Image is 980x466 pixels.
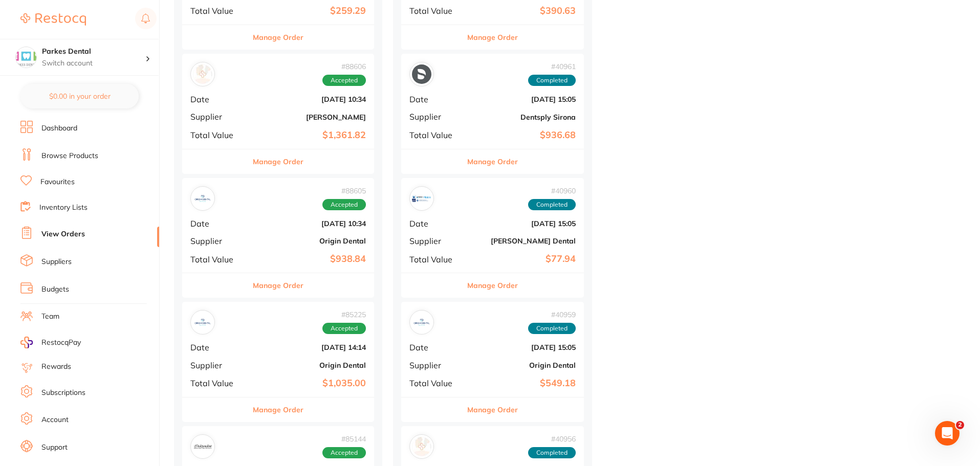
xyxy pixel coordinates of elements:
span: Completed [528,323,576,334]
span: Total Value [409,130,462,140]
span: Total Value [409,255,462,264]
b: $549.18 [470,378,576,389]
b: [DATE] 14:14 [254,343,366,351]
iframe: Intercom live chat [935,421,960,446]
span: Date [409,95,462,104]
a: Suppliers [41,257,72,267]
a: View Orders [41,229,85,239]
a: Restocq Logo [20,8,86,31]
img: Parkes Dental [16,47,36,68]
span: Completed [528,75,576,86]
b: $77.94 [470,254,576,264]
button: Manage Order [467,397,518,422]
div: Origin Dental#88605AcceptedDate[DATE] 10:34SupplierOrigin DentalTotal Value$938.84Manage Order [182,178,374,298]
span: RestocqPay [41,338,81,348]
b: $1,035.00 [254,378,366,389]
a: Account [41,415,69,425]
span: Completed [528,199,576,210]
img: Dentsply Sirona [412,64,431,84]
span: Completed [528,447,576,458]
b: Origin Dental [254,361,366,369]
a: Rewards [41,362,71,372]
button: Manage Order [467,25,518,50]
button: Manage Order [467,273,518,298]
span: Date [409,343,462,352]
a: Browse Products [41,151,98,161]
a: RestocqPay [20,337,81,348]
span: Total Value [190,6,246,15]
a: Budgets [41,284,69,295]
span: Date [190,95,246,104]
b: [DATE] 15:05 [470,219,576,228]
button: Manage Order [253,397,303,422]
b: [DATE] 10:34 [254,95,366,103]
span: # 88606 [322,62,366,71]
img: Restocq Logo [20,13,86,26]
span: # 85144 [322,435,366,443]
span: Date [190,219,246,228]
span: # 40960 [528,187,576,195]
span: Supplier [190,361,246,370]
span: Supplier [409,112,462,121]
h4: Parkes Dental [42,47,145,57]
img: Origin Dental [193,313,212,332]
b: Origin Dental [470,361,576,369]
span: Total Value [190,255,246,264]
b: [DATE] 10:34 [254,219,366,228]
a: Favourites [40,177,75,187]
b: $390.63 [470,6,576,16]
span: # 40956 [528,435,576,443]
button: Manage Order [253,25,303,50]
span: Total Value [409,379,462,388]
b: [DATE] 15:05 [470,343,576,351]
b: [DATE] 15:05 [470,95,576,103]
span: Supplier [190,112,246,121]
div: Origin Dental#85225AcceptedDate[DATE] 14:14SupplierOrigin DentalTotal Value$1,035.00Manage Order [182,302,374,422]
span: Accepted [322,199,366,210]
a: Support [41,442,68,453]
a: Inventory Lists [39,203,88,213]
button: $0.00 in your order [20,84,139,108]
img: RestocqPay [20,337,33,348]
span: Accepted [322,75,366,86]
a: Team [41,312,59,322]
button: Manage Order [467,149,518,174]
img: Origin Dental [193,189,212,208]
b: [PERSON_NAME] [254,113,366,121]
span: # 88605 [322,187,366,195]
p: Switch account [42,58,145,69]
span: Supplier [190,236,246,246]
button: Manage Order [253,149,303,174]
b: $938.84 [254,254,366,264]
span: Supplier [409,361,462,370]
span: # 85225 [322,310,366,319]
b: [PERSON_NAME] Dental [470,237,576,245]
span: Date [190,343,246,352]
img: Henry Schein Halas [412,437,431,456]
b: $259.29 [254,6,366,16]
span: Supplier [409,236,462,246]
b: $1,361.82 [254,130,366,141]
span: 2 [956,421,964,429]
b: Dentsply Sirona [470,113,576,121]
div: Henry Schein Halas#88606AcceptedDate[DATE] 10:34Supplier[PERSON_NAME]Total Value$1,361.82Manage O... [182,54,374,174]
span: Total Value [409,6,462,15]
img: Independent Dental [193,437,212,456]
span: Accepted [322,447,366,458]
span: Total Value [190,130,246,140]
span: Accepted [322,323,366,334]
img: Erskine Dental [412,189,431,208]
span: # 40961 [528,62,576,71]
span: Date [409,219,462,228]
b: Origin Dental [254,237,366,245]
a: Dashboard [41,123,77,134]
b: $936.68 [470,130,576,141]
span: Total Value [190,379,246,388]
a: Subscriptions [41,388,85,398]
span: # 40959 [528,310,576,319]
img: Henry Schein Halas [193,64,212,84]
button: Manage Order [253,273,303,298]
img: Origin Dental [412,313,431,332]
